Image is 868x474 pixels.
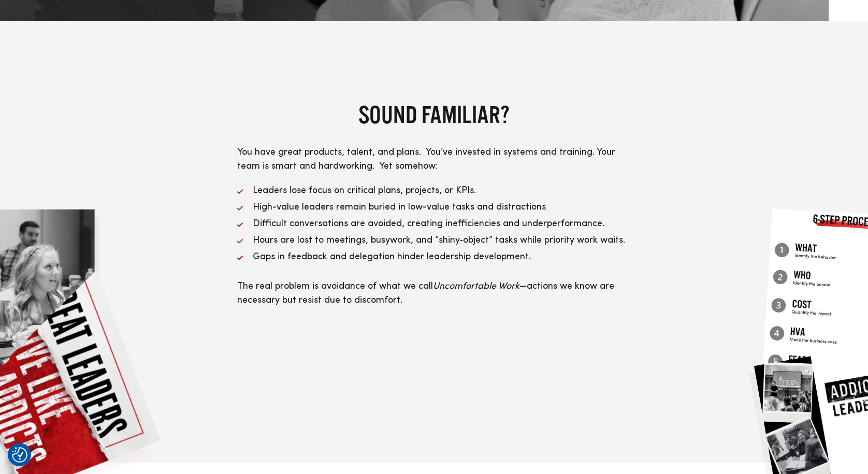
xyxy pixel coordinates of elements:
span: Gaps in feedback and delegation hinder leadership development. [253,252,531,261]
span: Uncomfortable Work [433,282,519,291]
span: The real problem is avoidance of what we call [237,282,433,291]
span: Difficult conversations are avoided, creating inefficiencies and underperformance. [253,219,604,228]
h2: SOUND FAMILIAR? [237,99,631,130]
button: Consent Preferences [12,447,27,463]
span: Hours are lost to meetings, busywork, and “shiny‑object” tasks while priority work waits. [253,235,625,245]
span: Leaders lose focus on critical plans, projects, or KPIs. [253,186,476,195]
img: Revisit consent button [12,447,27,463]
span: High-value leaders remain buried in low-value tasks and distractions [253,202,546,212]
span: You have great products, talent, and plans. You’ve invested in systems and training. Your team is... [237,147,615,171]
